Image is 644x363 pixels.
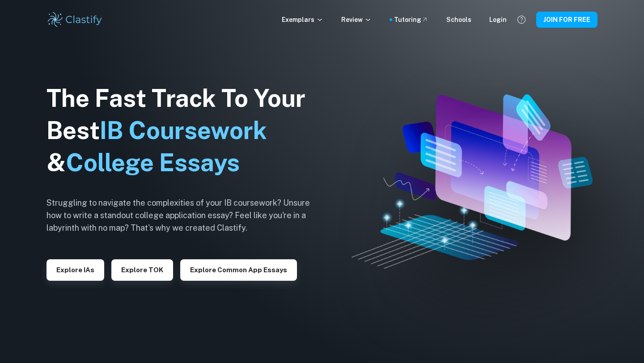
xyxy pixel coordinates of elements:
span: College Essays [66,148,240,177]
a: Schools [446,15,471,25]
p: Exemplars [282,15,323,25]
a: Explore Common App essays [180,265,297,274]
p: Review [341,15,372,25]
a: Login [489,15,507,25]
button: Help and Feedback [514,12,529,27]
button: Explore TOK [111,259,173,281]
img: Clastify logo [47,11,103,29]
button: Explore IAs [47,259,104,281]
a: Explore IAs [47,265,104,274]
button: JOIN FOR FREE [536,12,597,28]
a: Tutoring [394,15,428,25]
button: Explore Common App essays [180,259,297,281]
span: IB Coursework [100,116,267,144]
h6: Struggling to navigate the complexities of your IB coursework? Unsure how to write a standout col... [47,197,324,234]
img: Clastify hero [352,94,593,269]
a: Explore TOK [111,265,173,274]
h1: The Fast Track To Your Best & [47,82,324,179]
